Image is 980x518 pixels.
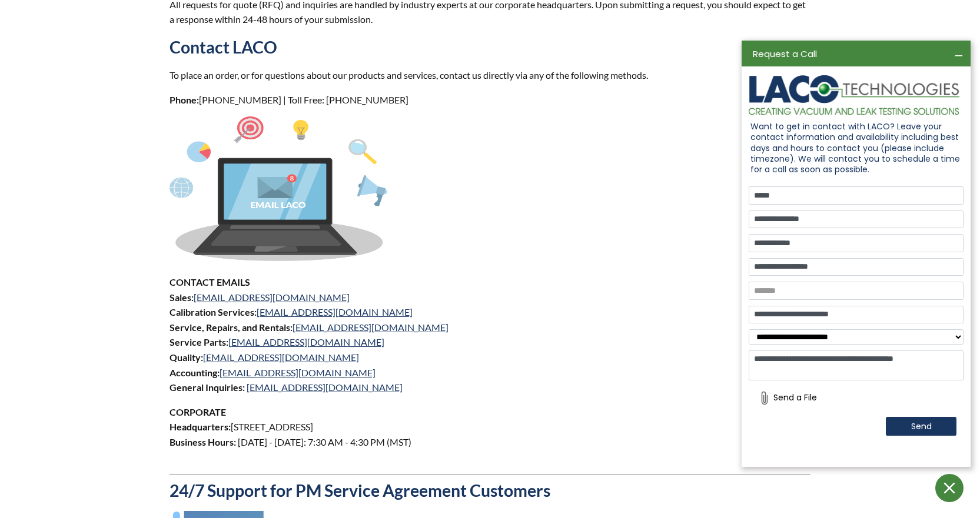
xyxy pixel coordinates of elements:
strong: Quality: [170,352,203,363]
a: [EMAIL_ADDRESS][DOMAIN_NAME] [293,322,449,333]
strong: Business Hours: [170,436,236,447]
strong: Sales: [170,292,194,303]
p: [PHONE_NUMBER] | Toll Free: [PHONE_NUMBER] [170,92,811,108]
div: Request a Call [748,48,948,60]
strong: Service, Repairs, and Rentals: [170,322,293,333]
strong: Calibration Services: [170,306,257,318]
img: logo [749,75,959,114]
a: [EMAIL_ADDRESS][DOMAIN_NAME] [228,336,384,347]
strong: Phone: [170,94,199,105]
strong: General Inquiries: [170,382,245,393]
div: Want to get in contact with LACO? Leave your contact information and availability including best ... [742,118,971,178]
strong: Service Parts: [170,336,228,347]
p: To place an order, or for questions about our products and services, contact us directly via any ... [170,68,811,83]
img: Asset_1.png [170,116,387,261]
strong: CORPORATE [170,406,226,417]
p: [STREET_ADDRESS] [DATE] - [DATE]: 7:30 AM - 4:30 PM (MST) [170,405,811,464]
strong: Accounting: [170,367,220,378]
strong: Headquarters: [170,421,231,432]
strong: CONTACT EMAILS [170,276,250,288]
div: Minimize [951,46,965,61]
a: [EMAIL_ADDRESS][DOMAIN_NAME] [203,352,359,363]
a: [EMAIL_ADDRESS][DOMAIN_NAME] [220,367,376,378]
strong: Contact LACO [170,37,277,57]
a: [EMAIL_ADDRESS][DOMAIN_NAME] [247,382,403,393]
strong: 24/7 Support for PM Service Agreement Customers [170,480,550,500]
button: Send [886,417,956,436]
a: [EMAIL_ADDRESS][DOMAIN_NAME] [194,292,350,303]
a: [EMAIL_ADDRESS][DOMAIN_NAME] [257,306,413,318]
